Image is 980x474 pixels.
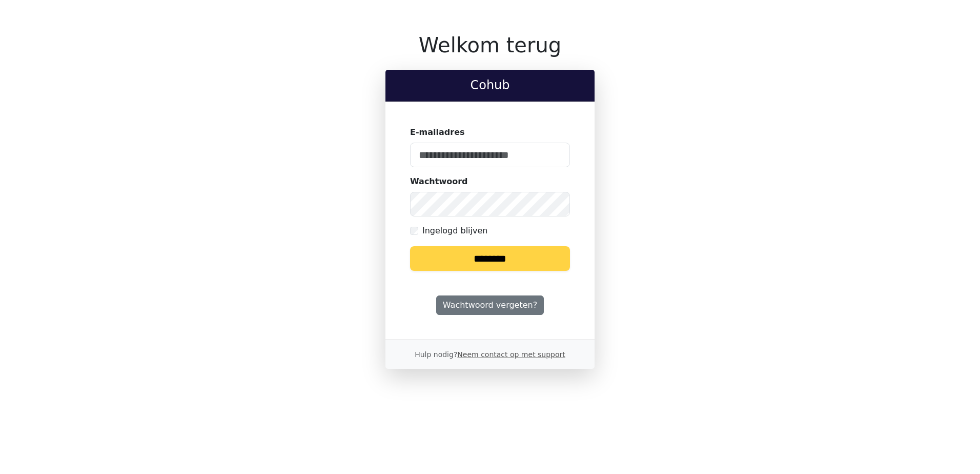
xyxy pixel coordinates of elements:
a: Neem contact op met support [457,350,565,359]
h2: Cohub [394,78,586,93]
label: E-mailadres [410,126,465,139]
label: Ingelogd blijven [422,225,487,237]
h1: Welkom terug [385,33,595,57]
a: Wachtwoord vergeten? [436,295,544,315]
small: Hulp nodig? [415,350,565,359]
label: Wachtwoord [410,175,468,188]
